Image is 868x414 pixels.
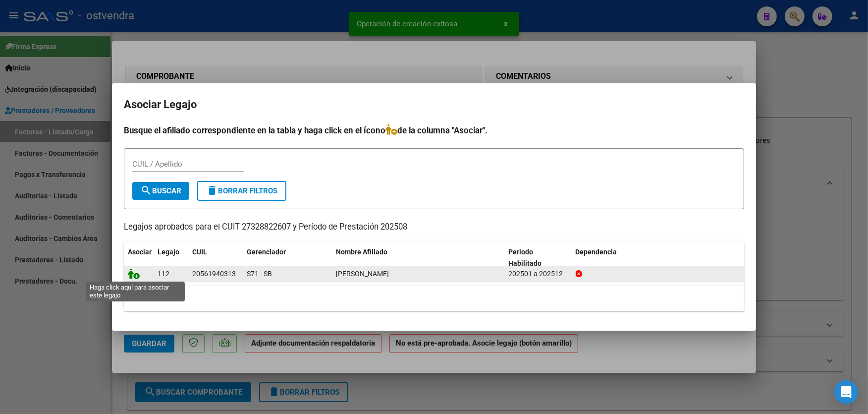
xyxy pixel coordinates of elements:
[336,270,389,278] span: DEROTIER TOMAS AGUSTIN
[188,241,243,274] datatable-header-cell: CUIL
[336,248,387,256] span: Nombre Afiliado
[834,380,858,404] div: Open Intercom Messenger
[128,248,152,256] span: Asociar
[154,241,188,274] datatable-header-cell: Legajo
[132,182,189,200] button: Buscar
[124,241,154,274] datatable-header-cell: Asociar
[140,186,181,195] span: Buscar
[206,184,218,196] mat-icon: delete
[509,248,542,267] span: Periodo Habilitado
[124,221,744,234] p: Legajos aprobados para el CUIT 27328822607 y Período de Prestación 202508
[124,124,744,137] h4: Busque el afiliado correspondiente en la tabla y haga click en el ícono de la columna "Asociar".
[158,270,169,278] span: 112
[247,248,286,256] span: Gerenciador
[124,286,744,311] div: 1 registros
[243,241,332,274] datatable-header-cell: Gerenciador
[158,248,179,256] span: Legajo
[197,181,286,201] button: Borrar Filtros
[124,95,744,114] h2: Asociar Legajo
[192,248,207,256] span: CUIL
[140,184,152,196] mat-icon: search
[576,248,617,256] span: Dependencia
[505,241,572,274] datatable-header-cell: Periodo Habilitado
[572,241,745,274] datatable-header-cell: Dependencia
[247,270,272,278] span: S71 - SB
[509,268,568,280] div: 202501 a 202512
[192,268,236,280] div: 20561940313
[206,186,277,195] span: Borrar Filtros
[332,241,505,274] datatable-header-cell: Nombre Afiliado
